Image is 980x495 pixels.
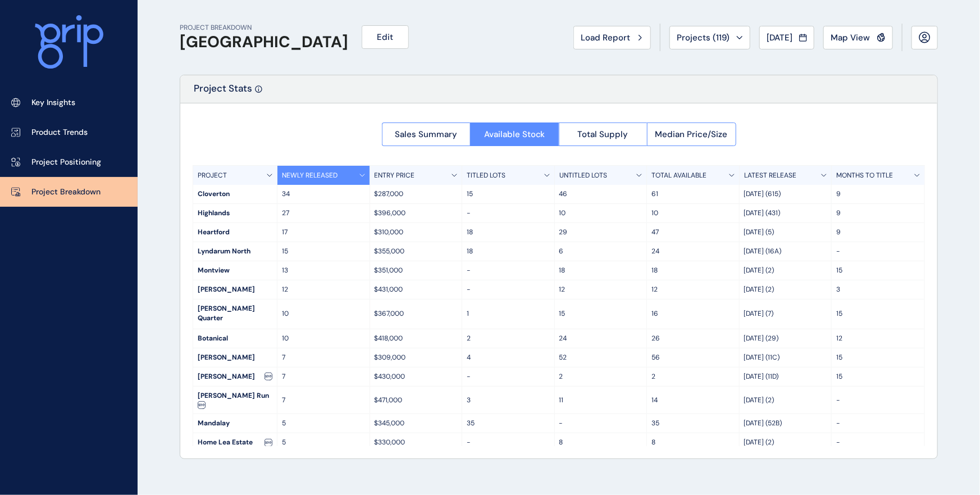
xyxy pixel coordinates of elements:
[193,185,277,203] div: Cloverton
[467,189,550,199] p: 15
[467,171,505,180] p: TITLED LOTS
[193,414,277,433] div: Mandalay
[559,228,642,237] p: 29
[467,419,550,428] p: 35
[467,266,550,275] p: -
[559,171,607,180] p: UNTITLED LOTS
[282,334,365,343] p: 10
[559,372,642,382] p: 2
[767,32,792,43] span: [DATE]
[559,122,648,146] button: Total Supply
[744,208,827,218] p: [DATE] (431)
[375,247,458,256] p: $355,000
[467,353,550,362] p: 4
[836,372,920,382] p: 15
[651,208,735,218] p: 10
[362,25,409,49] button: Edit
[651,353,735,362] p: 56
[375,419,458,428] p: $345,000
[651,396,735,405] p: 14
[581,32,630,43] span: Load Report
[744,396,827,405] p: [DATE] (2)
[669,26,750,49] button: Projects (119)
[823,26,893,49] button: Map View
[467,438,550,447] p: -
[744,247,827,256] p: [DATE] (16A)
[651,228,735,237] p: 47
[193,348,277,367] div: [PERSON_NAME]
[559,309,642,319] p: 15
[647,122,736,146] button: Median Price/Size
[282,372,365,382] p: 7
[744,438,827,447] p: [DATE] (2)
[193,280,277,299] div: [PERSON_NAME]
[31,187,101,198] p: Project Breakdown
[180,23,348,33] p: PROJECT BREAKDOWN
[744,189,827,199] p: [DATE] (615)
[559,396,642,405] p: 11
[282,228,365,237] p: 17
[744,309,827,319] p: [DATE] (7)
[282,309,365,319] p: 10
[559,285,642,294] p: 12
[677,32,730,43] span: Projects ( 119 )
[467,334,550,343] p: 2
[375,372,458,382] p: $430,000
[467,396,550,405] p: 3
[651,419,735,428] p: 35
[573,26,651,49] button: Load Report
[759,26,814,49] button: [DATE]
[559,334,642,343] p: 24
[193,299,277,329] div: [PERSON_NAME] Quarter
[193,433,277,452] div: Home Lea Estate
[382,122,471,146] button: Sales Summary
[375,171,415,180] p: ENTRY PRICE
[193,242,277,261] div: Lyndarum North
[375,334,458,343] p: $418,000
[836,189,920,199] p: 9
[744,285,827,294] p: [DATE] (2)
[375,353,458,362] p: $309,000
[831,32,870,43] span: Map View
[395,129,457,140] span: Sales Summary
[744,419,827,428] p: [DATE] (52B)
[559,353,642,362] p: 52
[282,438,365,447] p: 5
[836,228,920,237] p: 9
[194,82,252,103] p: Project Stats
[282,171,338,180] p: NEWLY RELEASED
[559,208,642,218] p: 10
[559,247,642,256] p: 6
[31,157,101,168] p: Project Positioning
[484,129,545,140] span: Available Stock
[375,285,458,294] p: $431,000
[467,309,550,319] p: 1
[836,171,893,180] p: MONTHS TO TITLE
[375,228,458,237] p: $310,000
[467,247,550,256] p: 18
[375,208,458,218] p: $396,000
[578,129,628,140] span: Total Supply
[651,171,706,180] p: TOTAL AVAILABLE
[744,228,827,237] p: [DATE] (5)
[467,285,550,294] p: -
[282,208,365,218] p: 27
[651,247,735,256] p: 24
[559,438,642,447] p: 8
[282,285,365,294] p: 12
[375,189,458,199] p: $287,000
[651,266,735,275] p: 18
[375,438,458,447] p: $330,000
[655,129,728,140] span: Median Price/Size
[193,261,277,280] div: Montview
[559,189,642,199] p: 46
[282,396,365,405] p: 7
[193,329,277,348] div: Botanical
[193,387,277,414] div: [PERSON_NAME] Run
[651,309,735,319] p: 16
[836,438,920,447] p: -
[375,309,458,319] p: $367,000
[282,189,365,199] p: 34
[836,266,920,275] p: 15
[375,396,458,405] p: $471,000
